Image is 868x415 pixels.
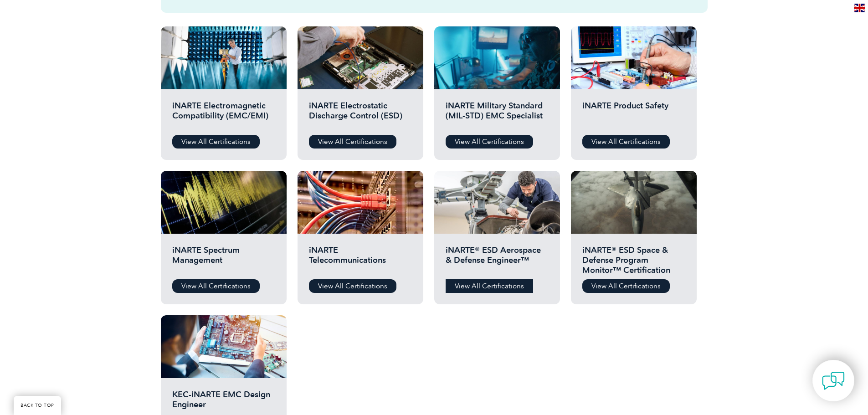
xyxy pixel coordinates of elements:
a: View All Certifications [309,279,396,293]
h2: iNARTE® ESD Aerospace & Defense Engineer™ [446,245,549,272]
a: View All Certifications [172,279,260,293]
a: View All Certifications [446,279,533,293]
a: View All Certifications [446,135,533,149]
a: View All Certifications [582,135,670,149]
img: contact-chat.png [822,369,845,392]
h2: iNARTE Spectrum Management [172,245,275,272]
a: View All Certifications [309,135,396,149]
h2: iNARTE Military Standard (MIL-STD) EMC Specialist [446,101,549,128]
img: en [854,4,865,12]
a: BACK TO TOP [14,396,61,415]
h2: iNARTE Telecommunications [309,245,412,272]
h2: iNARTE® ESD Space & Defense Program Monitor™ Certification [582,245,685,272]
h2: iNARTE Electrostatic Discharge Control (ESD) [309,101,412,128]
a: View All Certifications [172,135,260,149]
h2: iNARTE Electromagnetic Compatibility (EMC/EMI) [172,101,275,128]
a: View All Certifications [582,279,670,293]
h2: iNARTE Product Safety [582,101,685,128]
